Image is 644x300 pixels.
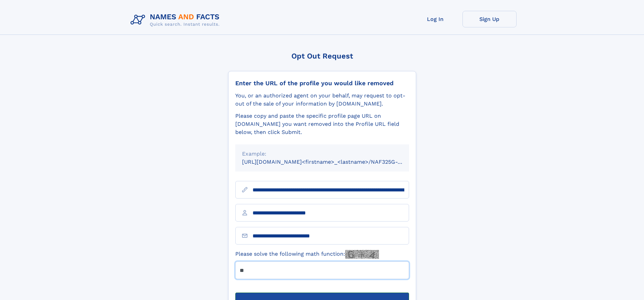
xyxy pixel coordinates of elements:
div: Enter the URL of the profile you would like removed [235,79,409,87]
img: Logo Names and Facts [128,11,225,29]
label: Please solve the following math function: [235,250,379,259]
div: Example: [242,150,402,158]
a: Sign Up [462,11,517,27]
small: [URL][DOMAIN_NAME]<firstname>_<lastname>/NAF325G-xxxxxxxx [242,159,422,165]
div: Opt Out Request [228,52,416,60]
a: Log In [408,11,462,27]
div: You, or an authorized agent on your behalf, may request to opt-out of the sale of your informatio... [235,92,409,108]
div: Please copy and paste the specific profile page URL on [DOMAIN_NAME] you want removed into the Pr... [235,112,409,136]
